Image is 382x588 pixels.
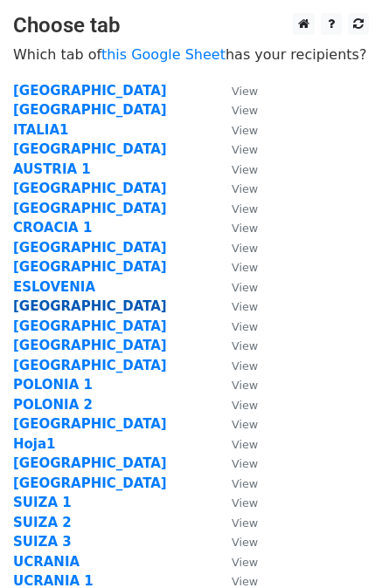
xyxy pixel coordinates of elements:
[13,259,167,275] a: [GEOGRAPHIC_DATA]
[13,279,95,295] a: ESLOVENIA
[232,182,258,195] small: View
[13,436,56,452] a: Hoja1
[232,202,258,215] small: View
[13,377,93,393] a: POLONIA 1
[214,318,258,334] a: View
[232,300,258,313] small: View
[232,477,258,490] small: View
[214,102,258,118] a: View
[13,534,72,550] a: SUIZA 3
[214,475,258,491] a: View
[13,298,167,314] a: [GEOGRAPHIC_DATA]
[214,515,258,530] a: View
[13,554,80,570] a: UCRANIA
[13,83,167,99] a: [GEOGRAPHIC_DATA]
[214,495,258,510] a: View
[13,201,167,216] a: [GEOGRAPHIC_DATA]
[232,242,258,255] small: View
[232,516,258,530] small: View
[13,495,72,510] a: SUIZA 1
[232,556,258,569] small: View
[214,161,258,177] a: View
[232,124,258,137] small: View
[232,143,258,156] small: View
[214,259,258,275] a: View
[214,122,258,138] a: View
[214,141,258,157] a: View
[13,475,167,491] a: [GEOGRAPHIC_DATA]
[214,416,258,432] a: View
[214,220,258,236] a: View
[13,240,167,256] a: [GEOGRAPHIC_DATA]
[13,416,167,432] a: [GEOGRAPHIC_DATA]
[13,358,167,373] a: [GEOGRAPHIC_DATA]
[295,504,382,588] div: Widget de chat
[13,338,167,353] a: [GEOGRAPHIC_DATA]
[13,397,93,413] a: POLONIA 2
[214,377,258,393] a: View
[232,438,258,451] small: View
[214,181,258,196] a: View
[232,496,258,509] small: View
[214,240,258,256] a: View
[232,261,258,274] small: View
[13,45,369,64] p: Which tab of has your recipients?
[295,504,382,588] iframe: Chat Widget
[214,455,258,471] a: View
[13,102,167,118] a: [GEOGRAPHIC_DATA]
[232,85,258,98] small: View
[13,181,167,196] a: [GEOGRAPHIC_DATA]
[232,222,258,235] small: View
[214,201,258,216] a: View
[232,339,258,352] small: View
[232,379,258,392] small: View
[214,534,258,550] a: View
[13,122,68,138] a: ITALIA1
[214,338,258,353] a: View
[232,359,258,373] small: View
[232,536,258,549] small: View
[232,163,258,176] small: View
[214,83,258,99] a: View
[13,141,167,157] a: [GEOGRAPHIC_DATA]
[13,161,91,177] a: AUSTRIA 1
[13,318,167,334] a: [GEOGRAPHIC_DATA]
[101,46,226,63] a: this Google Sheet
[13,455,167,471] a: [GEOGRAPHIC_DATA]
[214,436,258,452] a: View
[232,575,258,588] small: View
[13,13,369,38] h3: Choose tab
[214,358,258,373] a: View
[232,399,258,412] small: View
[214,279,258,295] a: View
[232,281,258,294] small: View
[232,418,258,431] small: View
[214,298,258,314] a: View
[13,515,72,530] a: SUIZA 2
[13,220,92,236] a: CROACIA 1
[232,320,258,333] small: View
[232,457,258,470] small: View
[214,397,258,413] a: View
